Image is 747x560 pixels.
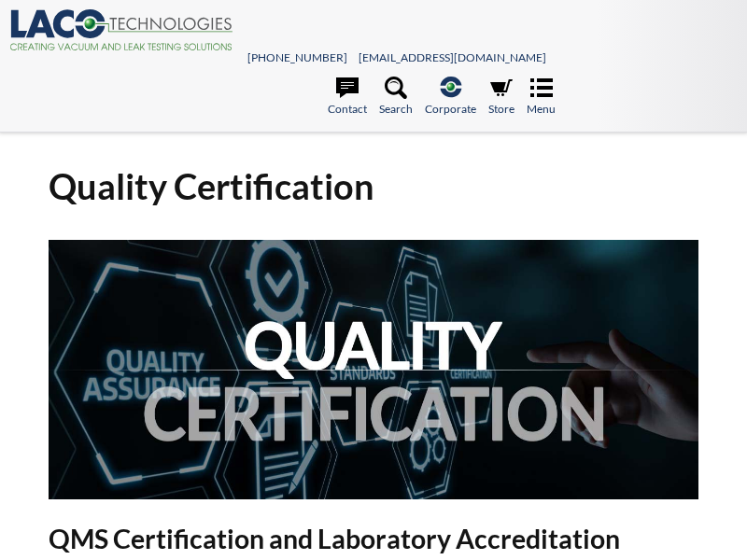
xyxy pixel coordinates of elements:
[359,50,546,64] a: [EMAIL_ADDRESS][DOMAIN_NAME]
[488,77,514,118] a: Store
[247,50,347,64] a: [PHONE_NUMBER]
[49,163,698,209] h1: Quality Certification
[425,100,476,118] span: Corporate
[328,77,367,118] a: Contact
[379,77,413,118] a: Search
[49,240,698,499] img: Quality Certification header
[49,522,698,556] h2: QMS Certification and Laboratory Accreditation
[527,77,556,118] a: Menu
